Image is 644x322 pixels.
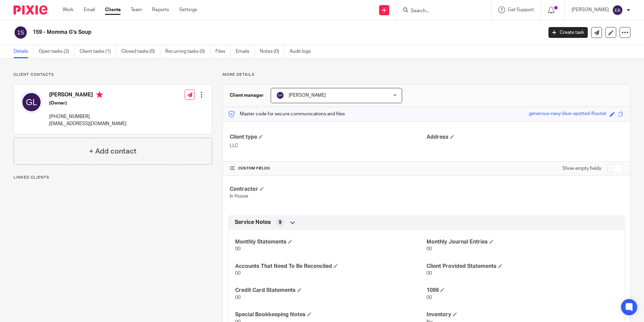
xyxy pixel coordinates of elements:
[49,100,126,107] h5: (Owner)
[14,25,28,40] img: svg%3E
[427,287,618,294] h4: 1099
[49,120,126,127] p: [EMAIL_ADDRESS][DOMAIN_NAME]
[179,6,197,13] a: Settings
[80,45,116,58] a: Client tasks (1)
[427,295,432,300] span: 00
[236,45,255,58] a: Emails
[14,5,47,15] img: Pixie
[105,6,121,13] a: Clients
[14,175,212,180] p: Linked clients
[230,166,427,171] h4: CUSTOM FIELDS
[508,7,534,12] span: Get Support
[33,29,437,36] h2: 159 - Momma G's Soup
[427,263,618,270] h4: Client Provided Statements
[89,146,137,157] h4: + Add contact
[235,263,427,270] h4: Accounts That Need To Be Reconciled
[152,6,169,13] a: Reports
[121,45,160,58] a: Closed tasks (0)
[230,134,427,141] h4: Client type
[165,45,210,58] a: Recurring tasks (0)
[290,45,316,58] a: Audit logs
[215,45,231,58] a: Files
[14,72,212,77] p: Client contacts
[228,111,345,117] p: Master code for secure communications and files
[235,219,271,226] span: Service Notes
[276,91,284,99] img: svg%3E
[49,113,126,120] p: [PHONE_NUMBER]
[572,6,609,13] p: [PERSON_NAME]
[223,72,630,77] p: More details
[562,165,601,172] label: Show empty fields
[230,92,264,99] h3: Client manager
[235,311,427,318] h4: Special Bookkeeping Notes
[63,6,74,13] a: Work
[410,8,471,14] input: Search
[230,142,427,149] p: LLC
[427,311,618,318] h4: Inventory
[612,5,623,16] img: svg%3E
[260,45,285,58] a: Notes (0)
[39,45,75,58] a: Open tasks (2)
[230,186,427,193] h4: Contractor
[289,93,326,98] span: [PERSON_NAME]
[427,238,618,246] h4: Monthly Journal Entries
[131,6,142,13] a: Team
[49,91,126,100] h4: [PERSON_NAME]
[84,6,95,13] a: Email
[14,45,34,58] a: Details
[427,271,432,276] span: 00
[529,110,606,118] div: generous-navy-blue-spotted-floutist
[235,271,241,276] span: 00
[548,27,588,38] a: Create task
[427,134,623,141] h4: Address
[96,91,103,98] i: Primary
[235,287,427,294] h4: Credit Card Statements
[235,295,241,300] span: 00
[427,247,432,251] span: 00
[279,219,282,226] span: 9
[235,247,241,251] span: 00
[230,194,248,199] span: In House
[235,238,427,246] h4: Monthly Statements
[21,91,42,113] img: svg%3E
